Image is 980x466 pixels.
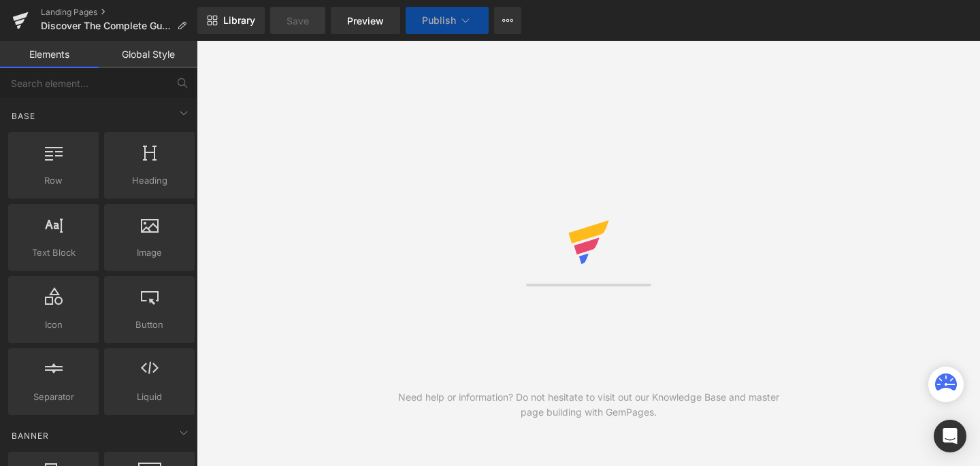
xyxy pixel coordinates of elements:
[347,14,384,28] span: Preview
[10,110,37,122] span: Base
[108,390,191,404] span: Liquid
[422,15,456,26] span: Publish
[406,7,489,34] button: Publish
[10,429,50,442] span: Banner
[108,246,191,260] span: Image
[393,390,785,420] div: Need help or information? Do not hesitate to visit out our Knowledge Base and master page buildin...
[331,7,400,34] a: Preview
[934,420,966,452] div: Open Intercom Messenger
[287,14,309,28] span: Save
[12,390,95,404] span: Separator
[223,14,255,27] span: Library
[108,318,191,332] span: Button
[12,246,95,260] span: Text Block
[108,173,191,188] span: Heading
[197,7,265,34] a: New Library
[41,20,171,31] span: Discover The Complete Gut Repair
[41,7,197,18] a: Landing Pages
[12,318,95,332] span: Icon
[494,7,521,34] button: More
[99,41,197,68] a: Global Style
[12,173,95,188] span: Row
